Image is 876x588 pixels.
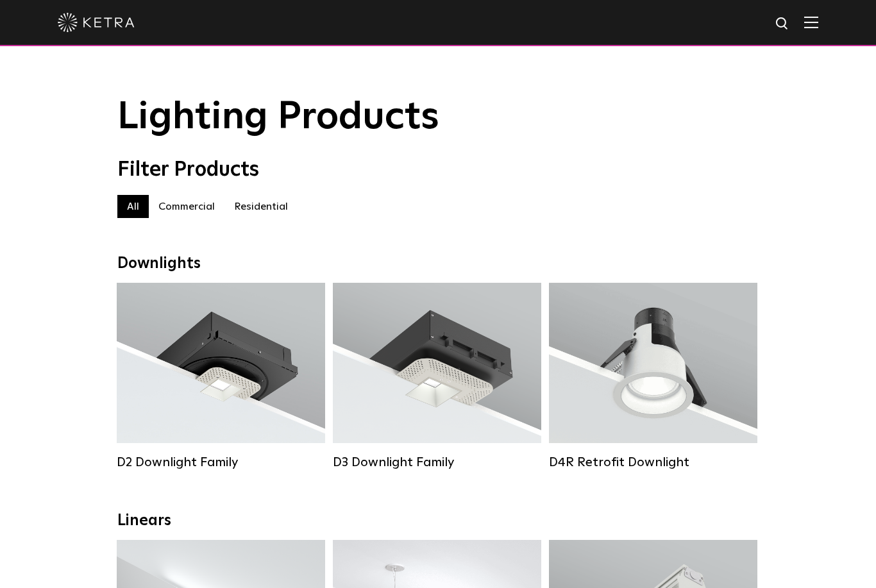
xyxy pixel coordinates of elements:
[58,13,135,32] img: ketra-logo-2019-white
[775,16,791,32] img: search icon
[549,283,757,469] a: D4R Retrofit Downlight Lumen Output:800Colors:White / BlackBeam Angles:15° / 25° / 40° / 60°Watta...
[117,195,149,218] label: All
[549,455,757,470] div: D4R Retrofit Downlight
[117,255,759,273] div: Downlights
[149,195,224,218] label: Commercial
[224,195,298,218] label: Residential
[117,98,439,137] span: Lighting Products
[333,283,541,469] a: D3 Downlight Family Lumen Output:700 / 900 / 1100Colors:White / Black / Silver / Bronze / Paintab...
[117,512,759,530] div: Linears
[117,455,325,470] div: D2 Downlight Family
[117,283,325,469] a: D2 Downlight Family Lumen Output:1200Colors:White / Black / Gloss Black / Silver / Bronze / Silve...
[804,16,818,28] img: Hamburger%20Nav.svg
[333,455,541,470] div: D3 Downlight Family
[117,158,759,182] div: Filter Products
